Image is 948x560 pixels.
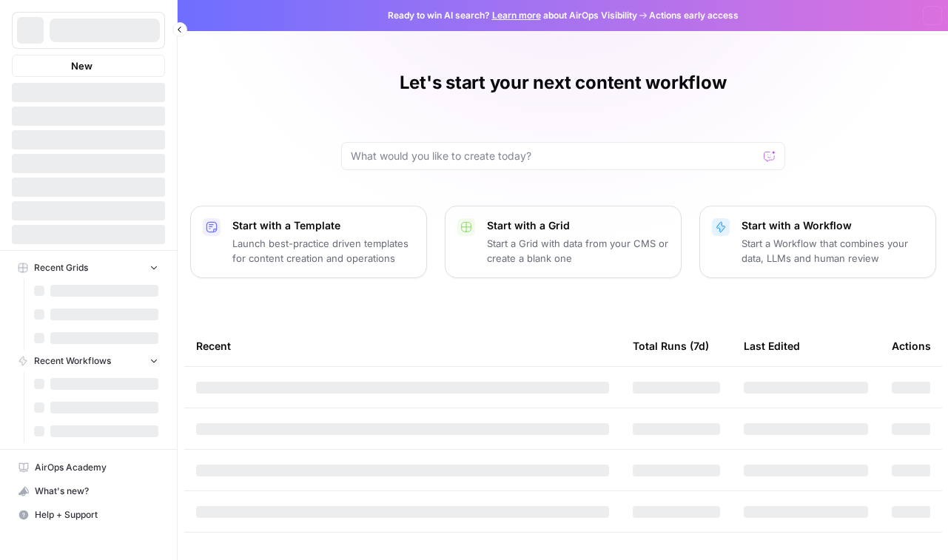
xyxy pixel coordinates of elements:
[699,206,936,278] button: Start with a WorkflowStart a Workflow that combines your data, LLMs and human review
[633,325,709,366] div: Total Runs (7d)
[35,508,158,522] span: Help + Support
[12,456,165,479] a: AirOps Academy
[400,71,727,95] h1: Let's start your next content workflow
[34,354,111,368] span: Recent Workflows
[388,9,637,22] span: Ready to win AI search? about AirOps Visibility
[13,480,164,502] div: What's new?
[12,257,165,279] button: Recent Grids
[487,236,669,266] p: Start a Grid with data from your CMS or create a blank one
[351,149,758,163] input: What would you like to create today?
[34,261,88,274] span: Recent Grids
[649,9,739,22] span: Actions early access
[742,236,924,266] p: Start a Workflow that combines your data, LLMs and human review
[492,10,541,21] a: Learn more
[12,350,165,372] button: Recent Workflows
[742,218,924,233] p: Start with a Workflow
[12,479,165,503] button: What's new?
[445,206,682,278] button: Start with a GridStart a Grid with data from your CMS or create a blank one
[71,58,93,73] span: New
[232,218,414,233] p: Start with a Template
[487,218,669,233] p: Start with a Grid
[232,236,414,266] p: Launch best-practice driven templates for content creation and operations
[196,325,609,366] div: Recent
[35,461,158,474] span: AirOps Academy
[190,206,427,278] button: Start with a TemplateLaunch best-practice driven templates for content creation and operations
[12,55,165,77] button: New
[892,325,931,366] div: Actions
[744,325,800,366] div: Last Edited
[12,503,165,527] button: Help + Support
